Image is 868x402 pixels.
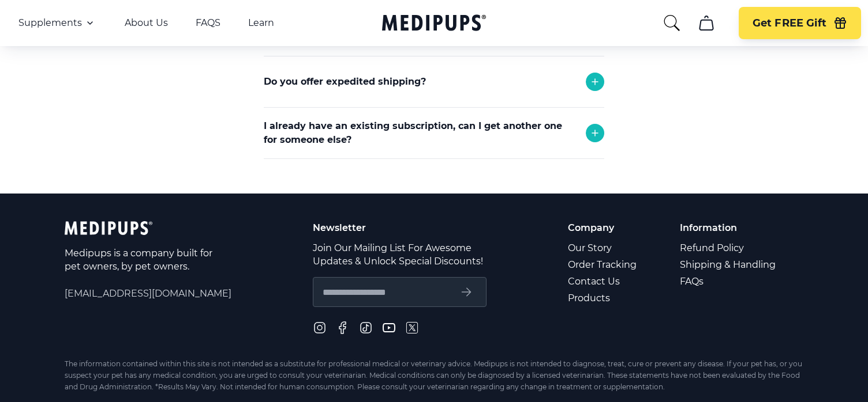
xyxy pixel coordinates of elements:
[264,75,426,89] p: Do you offer expedited shipping?
[65,246,215,273] p: Medipups is a company built for pet owners, by pet owners.
[264,107,604,167] div: Yes we do! Please reach out to support and we will try to accommodate any request.
[264,158,604,218] div: Absolutely! Simply place the order and use the shipping address of the person who will receive th...
[313,241,487,268] p: Join Our Mailing List For Awesome Updates & Unlock Special Discounts!
[65,287,231,300] span: [EMAIL_ADDRESS][DOMAIN_NAME]
[568,290,638,306] a: Products
[248,17,274,29] a: Learn
[680,256,777,273] a: Shipping & Handling
[568,256,638,273] a: Order Tracking
[264,56,604,116] div: Yes you can. Simply reach out to support and we will adjust your monthly deliveries!
[196,17,220,29] a: FAQS
[693,9,720,37] button: cart
[680,273,777,290] a: FAQs
[18,17,82,29] span: Supplements
[680,240,777,256] a: Refund Policy
[739,7,861,39] button: Get FREE Gift
[313,221,487,234] p: Newsletter
[125,17,168,29] a: About Us
[568,273,638,290] a: Contact Us
[663,14,681,32] button: search
[568,221,638,234] p: Company
[568,240,638,256] a: Our Story
[382,12,486,36] a: Medipups
[18,16,97,30] button: Supplements
[680,221,777,234] p: Information
[753,17,826,30] span: Get FREE Gift
[264,119,574,147] p: I already have an existing subscription, can I get another one for someone else?
[65,358,803,393] div: The information contained within this site is not intended as a substitute for professional medic...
